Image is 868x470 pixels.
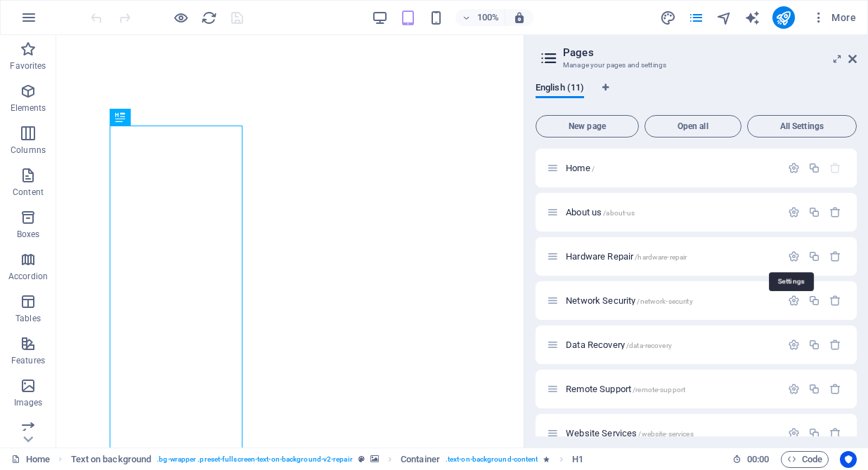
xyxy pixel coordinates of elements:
button: publish [772,6,795,29]
span: Click to open page [566,428,694,438]
span: English (11) [536,79,584,99]
nav: breadcrumb [71,451,583,468]
i: This element is a customizable preset [358,455,365,463]
i: This element contains a background [370,455,379,463]
span: / [592,165,595,173]
h6: Session time [732,451,770,468]
div: Language Tabs [536,83,857,109]
span: Open all [651,122,735,130]
div: Settings [788,206,800,218]
span: /about-us [603,209,635,217]
h2: Pages [563,46,857,59]
div: Remove [829,206,841,218]
button: 100% [455,9,505,26]
span: /website-services [638,430,693,438]
div: Network Security/network-security [562,296,781,305]
button: All Settings [747,115,857,137]
div: Duplicate [808,250,820,262]
button: Open all [644,115,741,137]
button: Code [781,451,829,468]
span: 00 00 [747,451,769,468]
div: Settings [788,339,800,351]
span: . text-on-background-content [446,451,538,468]
div: Settings [788,383,800,395]
i: Design (Ctrl+Alt+Y) [660,10,676,26]
a: Click to cancel selection. Double-click to open Pages [11,451,50,468]
button: navigator [716,9,733,26]
span: Click to open page [566,163,595,173]
i: AI Writer [744,10,760,26]
div: Duplicate [808,162,820,174]
i: Pages (Ctrl+Alt+S) [688,10,704,26]
p: Features [11,355,45,366]
p: Content [13,187,44,198]
p: Favorites [10,60,46,72]
div: Website Services/website-services [562,429,781,438]
p: Boxes [17,229,40,240]
div: Duplicate [808,295,820,307]
div: Remove [829,339,841,351]
div: Settings [788,162,800,174]
span: Click to open page [566,384,685,394]
p: Elements [11,102,46,114]
i: Navigator [716,10,732,26]
p: Tables [15,313,41,324]
span: Click to open page [566,251,687,262]
button: More [806,6,862,29]
h6: 100% [477,9,499,26]
div: Settings [788,295,800,307]
span: : [757,454,759,464]
span: /data-recovery [626,342,672,349]
div: Hardware Repair/hardware-repair [562,252,781,261]
button: New page [536,115,639,137]
div: Duplicate [808,206,820,218]
span: /network-security [637,297,692,305]
div: Duplicate [808,383,820,395]
span: Click to select. Double-click to edit [572,451,583,468]
div: Remote Support/remote-support [562,384,781,394]
button: reload [200,9,217,26]
span: Click to open page [566,295,693,306]
div: Remove [829,383,841,395]
h3: Manage your pages and settings [563,59,829,72]
button: pages [688,9,705,26]
button: text_generator [744,9,761,26]
span: /hardware-repair [635,253,687,261]
i: Reload page [201,10,217,26]
div: Remove [829,250,841,262]
div: Remove [829,295,841,307]
span: All Settings [753,122,850,130]
span: New page [542,122,633,130]
div: About us/about-us [562,208,781,217]
span: Click to open page [566,340,672,350]
button: Click here to leave preview mode and continue editing [172,9,189,26]
span: Code [787,451,822,468]
p: Accordion [8,271,48,282]
span: More [812,11,856,25]
p: Columns [11,145,46,156]
p: Images [14,397,43,408]
i: On resize automatically adjust zoom level to fit chosen device. [513,11,526,24]
span: /remote-support [633,386,685,394]
i: Element contains an animation [543,455,550,463]
div: Data Recovery/data-recovery [562,340,781,349]
span: Click to open page [566,207,635,217]
div: The startpage cannot be deleted [829,162,841,174]
button: Usercentrics [840,451,857,468]
i: Publish [775,10,791,26]
span: Click to select. Double-click to edit [401,451,440,468]
div: Home/ [562,163,781,173]
span: Click to select. Double-click to edit [71,451,152,468]
div: Duplicate [808,339,820,351]
button: design [660,9,677,26]
span: . bg-wrapper .preset-fullscreen-text-on-background-v2-repair [157,451,352,468]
